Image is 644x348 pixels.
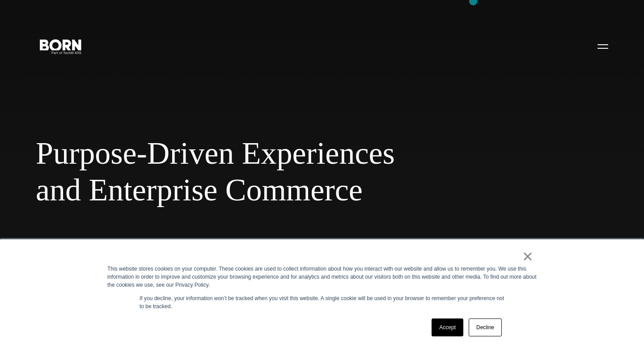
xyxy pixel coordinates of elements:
[36,135,546,172] span: Purpose-Driven Experiences
[107,265,537,289] div: This website stores cookies on your computer. These cookies are used to collect information about...
[522,252,533,260] a: ×
[140,294,504,310] p: If you decline, your information won’t be tracked when you visit this website. A single cookie wi...
[432,318,463,336] a: Accept
[469,318,502,336] a: Decline
[592,37,614,55] button: Open
[36,172,546,208] span: and Enterprise Commerce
